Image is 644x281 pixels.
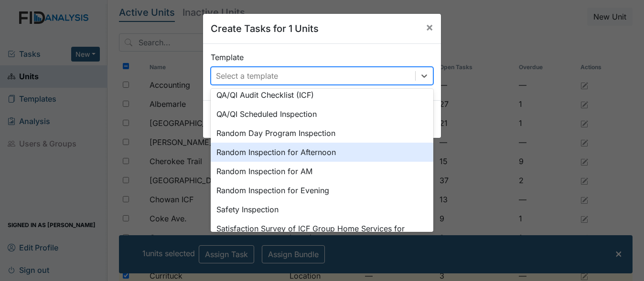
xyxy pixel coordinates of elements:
div: Select a template [216,70,278,82]
h5: Create Tasks for 1 Units [211,21,319,36]
span: × [426,20,433,34]
div: QA/QI Scheduled Inspection [211,104,433,124]
button: Close [418,14,441,41]
div: QA/QI Audit Checklist (ICF) [211,85,433,104]
div: Satisfaction Survey of ICF Group Home Services for Parent/Guardian [211,219,433,250]
div: Random Inspection for Afternoon [211,143,433,162]
div: Safety Inspection [211,200,433,219]
div: Random Inspection for Evening [211,181,433,200]
div: Random Inspection for AM [211,162,433,181]
div: Random Day Program Inspection [211,124,433,143]
label: Template [211,52,244,63]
